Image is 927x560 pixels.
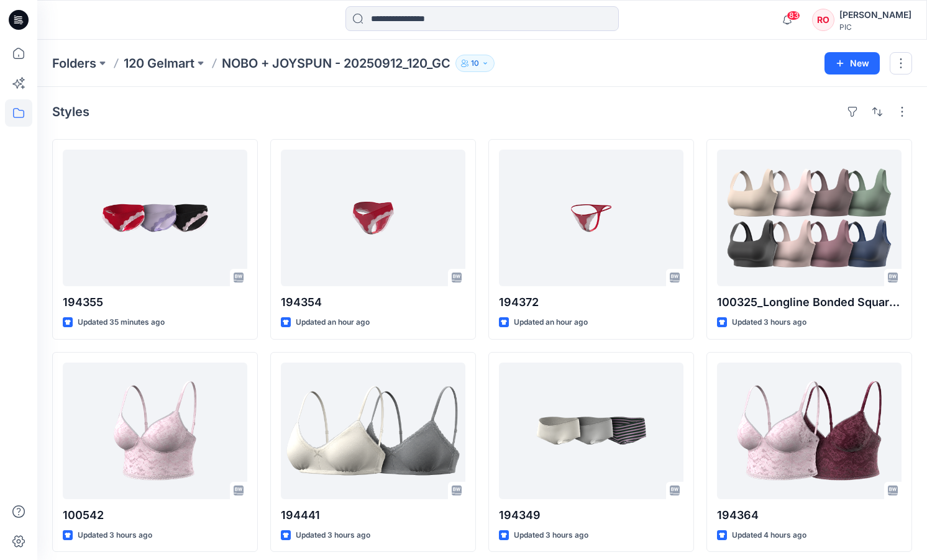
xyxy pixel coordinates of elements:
[63,363,247,499] a: 100542
[471,56,479,70] p: 10
[499,294,683,311] p: 194372
[63,507,247,524] p: 100542
[455,55,495,72] button: 10
[839,22,911,32] div: PIC
[78,529,152,542] p: Updated 3 hours ago
[78,316,165,329] p: Updated 35 minutes ago
[63,294,247,311] p: 194355
[717,294,902,311] p: 100325_Longline Bonded Square Neck Bra
[222,55,450,72] p: NOBO + JOYSPUN - 20250912_120_GC
[281,150,465,286] a: 194354
[281,363,465,499] a: 194441
[732,529,806,542] p: Updated 4 hours ago
[63,150,247,286] a: 194355
[717,363,902,499] a: 194364
[499,507,683,524] p: 194349
[52,104,89,119] h4: Styles
[296,316,370,329] p: Updated an hour ago
[281,294,465,311] p: 194354
[824,52,880,75] button: New
[717,507,902,524] p: 194364
[717,150,902,286] a: 100325_Longline Bonded Square Neck Bra
[787,11,800,20] span: 83
[732,316,806,329] p: Updated 3 hours ago
[839,7,911,22] div: [PERSON_NAME]
[499,150,683,286] a: 194372
[812,9,834,31] div: RO
[281,507,465,524] p: 194441
[514,316,588,329] p: Updated an hour ago
[499,363,683,499] a: 194349
[124,55,194,72] a: 120 Gelmart
[52,55,96,72] a: Folders
[296,529,370,542] p: Updated 3 hours ago
[514,529,588,542] p: Updated 3 hours ago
